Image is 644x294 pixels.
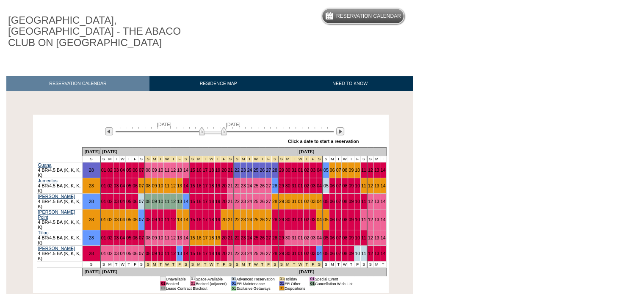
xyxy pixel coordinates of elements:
[336,183,341,188] a: 07
[196,235,202,240] a: 16
[83,156,100,162] td: S
[209,199,214,204] a: 18
[215,199,220,204] a: 19
[292,168,297,173] a: 31
[190,235,195,240] a: 15
[310,168,315,173] a: 03
[235,251,240,256] a: 22
[89,183,94,188] a: 28
[164,183,169,188] a: 11
[126,251,131,256] a: 05
[203,183,208,188] a: 17
[139,168,144,173] a: 07
[361,251,366,256] a: 11
[152,251,157,256] a: 09
[342,251,347,256] a: 08
[221,217,227,222] a: 20
[133,217,138,222] a: 06
[317,251,322,256] a: 04
[336,127,344,135] img: Next
[355,168,360,173] a: 10
[266,217,271,222] a: 27
[285,183,290,188] a: 30
[203,168,208,173] a: 17
[183,199,188,204] a: 14
[119,156,126,162] td: W
[342,199,347,204] a: 08
[310,251,315,256] a: 03
[260,199,265,204] a: 26
[203,199,208,204] a: 17
[292,199,297,204] a: 31
[89,168,94,173] a: 28
[304,251,309,256] a: 02
[323,251,329,256] a: 05
[100,148,297,156] td: [DATE]
[164,251,169,256] a: 11
[146,168,151,173] a: 08
[235,168,240,173] a: 22
[177,199,182,204] a: 13
[190,251,195,256] a: 15
[253,168,258,173] a: 25
[215,217,220,222] a: 19
[381,251,386,256] a: 14
[266,168,271,173] a: 27
[183,217,188,222] a: 14
[120,217,125,222] a: 04
[260,183,265,188] a: 26
[101,217,106,222] a: 01
[107,156,113,162] td: M
[6,13,196,50] h1: [GEOGRAPHIC_DATA], [GEOGRAPHIC_DATA] - THE ABACO CLUB ON [GEOGRAPHIC_DATA]
[126,235,131,240] a: 05
[152,217,157,222] a: 09
[323,217,329,222] a: 05
[146,199,151,204] a: 08
[235,199,240,204] a: 22
[298,217,303,222] a: 01
[152,168,157,173] a: 09
[221,251,227,256] a: 20
[38,178,58,183] a: Jumentos
[266,235,271,240] a: 27
[108,251,113,256] a: 02
[241,168,246,173] a: 23
[101,168,106,173] a: 01
[292,217,297,222] a: 31
[260,217,265,222] a: 26
[38,162,52,168] a: Guana
[38,209,75,220] a: [PERSON_NAME] Point
[114,183,119,188] a: 03
[196,251,202,256] a: 16
[221,183,227,188] a: 20
[310,235,315,240] a: 03
[287,76,413,91] a: NEED TO KNOW
[228,251,233,256] a: 21
[330,235,335,240] a: 06
[177,235,182,240] a: 13
[348,199,354,204] a: 09
[348,168,354,173] a: 09
[247,183,252,188] a: 24
[310,217,315,222] a: 03
[330,217,335,222] a: 06
[330,183,335,188] a: 06
[368,199,373,204] a: 12
[292,235,297,240] a: 31
[241,217,246,222] a: 23
[139,199,144,204] a: 07
[304,217,309,222] a: 02
[348,251,354,256] a: 09
[247,235,252,240] a: 24
[133,251,138,256] a: 06
[285,235,290,240] a: 30
[228,217,233,222] a: 21
[247,199,252,204] a: 24
[190,199,195,204] a: 15
[83,148,100,156] td: [DATE]
[120,199,125,204] a: 04
[158,168,163,173] a: 10
[381,183,386,188] a: 14
[381,199,386,204] a: 14
[38,230,49,235] a: Tilloo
